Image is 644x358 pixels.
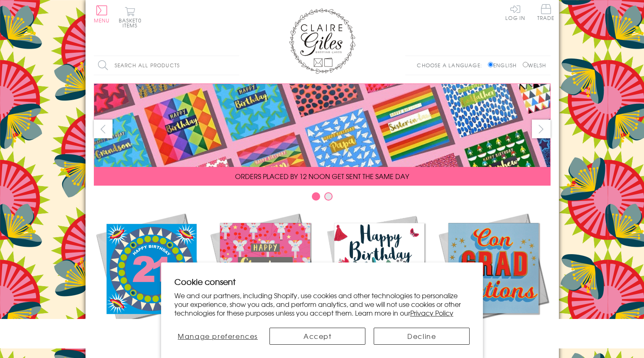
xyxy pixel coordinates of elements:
[174,276,470,287] h2: Cookie consent
[94,211,208,341] a: New Releases
[269,328,365,345] button: Accept
[94,56,239,75] input: Search all products
[122,17,142,29] span: 0 items
[410,308,453,318] a: Privacy Policy
[178,331,258,341] span: Manage preferences
[436,211,551,341] a: Academic
[505,4,525,20] a: Log In
[235,171,409,181] span: ORDERS PLACED BY 12 NOON GET SENT THE SAME DAY
[231,56,239,75] input: Search
[289,8,355,74] img: Claire Giles Greetings Cards
[488,61,521,69] label: English
[532,120,551,138] button: next
[94,192,551,205] div: Carousel Pagination
[174,291,470,317] p: We and our partners, including Shopify, use cookies and other technologies to personalize your ex...
[488,62,493,67] input: English
[537,4,555,22] a: Trade
[537,4,555,20] span: Trade
[324,192,333,201] button: Carousel Page 2
[208,211,322,341] a: Christmas
[417,61,486,69] p: Choose a language:
[94,120,113,138] button: prev
[523,61,546,69] label: Welsh
[119,7,142,28] button: Basket0 items
[322,211,436,341] a: Birthdays
[174,328,262,345] button: Manage preferences
[94,17,110,24] span: Menu
[374,328,470,345] button: Decline
[94,5,110,23] button: Menu
[523,62,528,67] input: Welsh
[312,192,320,201] button: Carousel Page 1 (Current Slide)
